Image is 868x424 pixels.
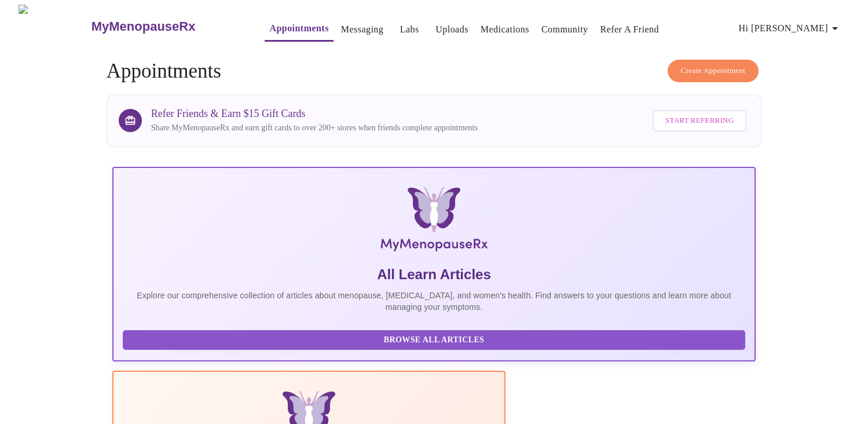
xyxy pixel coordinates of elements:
a: Medications [481,21,529,38]
a: Labs [400,21,419,38]
span: Start Referring [665,114,734,127]
button: Messaging [336,18,388,41]
button: Medications [476,18,534,41]
a: Messaging [341,21,383,38]
p: Share MyMenopauseRx and earn gift cards to over 200+ stores when friends complete appointments [151,122,478,134]
a: Start Referring [650,104,749,137]
span: Browse All Articles [134,333,734,348]
button: Labs [391,18,428,41]
button: Appointments [265,17,333,42]
button: Browse All Articles [123,330,746,350]
button: Refer a Friend [596,18,664,41]
a: Appointments [269,20,328,36]
a: Uploads [435,21,468,38]
img: MyMenopauseRx Logo [219,187,649,256]
h3: Refer Friends & Earn $15 Gift Cards [151,108,478,120]
a: MyMenopauseRx [90,6,241,47]
a: Refer a Friend [600,21,660,38]
button: Uploads [431,18,473,41]
button: Hi [PERSON_NAME] [734,17,847,40]
span: Create Appointment [681,64,746,78]
button: Start Referring [653,110,746,131]
p: Explore our comprehensive collection of articles about menopause, [MEDICAL_DATA], and women's hea... [123,290,746,313]
button: Create Appointment [668,60,759,82]
button: Community [537,18,593,41]
h3: MyMenopauseRx [91,19,196,34]
img: MyMenopauseRx Logo [19,5,90,48]
span: Hi [PERSON_NAME] [739,20,842,36]
a: Community [541,21,588,38]
h5: All Learn Articles [123,265,746,284]
a: Browse All Articles [123,334,749,344]
h4: Appointments [107,60,762,83]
